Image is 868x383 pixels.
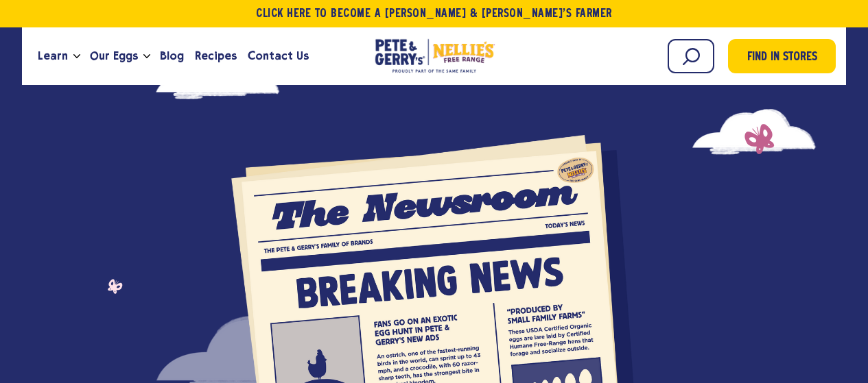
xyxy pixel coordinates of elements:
[668,39,714,73] input: Search
[38,47,68,64] span: Learn
[73,54,80,59] button: Open the dropdown menu for Learn
[90,47,138,64] span: Our Eggs
[154,38,189,75] a: Blog
[84,38,143,75] a: Our Eggs
[728,39,836,73] a: Find in Stores
[143,54,150,59] button: Open the dropdown menu for Our Eggs
[189,38,242,75] a: Recipes
[32,38,73,75] a: Learn
[160,47,184,64] span: Blog
[248,47,309,64] span: Contact Us
[747,49,817,67] span: Find in Stores
[195,47,237,64] span: Recipes
[242,38,314,75] a: Contact Us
